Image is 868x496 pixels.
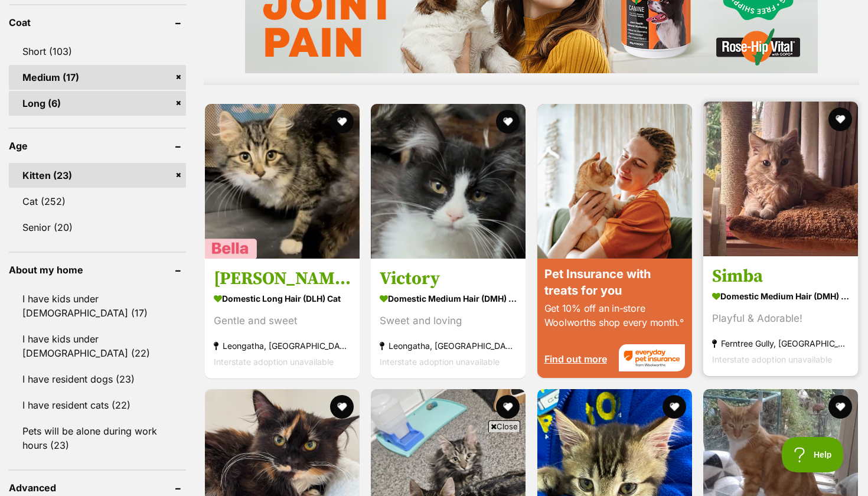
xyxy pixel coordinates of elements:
[330,395,354,419] button: favourite
[9,265,186,275] header: About my home
[214,289,351,306] strong: Domestic Long Hair (DLH) Cat
[703,102,858,256] img: Simba - Domestic Medium Hair (DMH) Cat
[330,110,354,133] button: favourite
[712,354,832,364] span: Interstate adoption unavailable
[205,104,360,259] img: Belladonna - Domestic Long Hair (DLH) Cat
[497,395,520,419] button: favourite
[497,110,520,133] button: favourite
[214,312,351,328] div: Gentle and sweet
[371,258,526,378] a: Victory Domestic Medium Hair (DMH) Cat Sweet and loving Leongatha, [GEOGRAPHIC_DATA] Interstate a...
[380,312,517,328] div: Sweet and loving
[828,107,852,131] button: favourite
[219,437,649,490] iframe: Advertisement
[214,356,334,366] span: Interstate adoption unavailable
[9,39,186,64] a: Short (103)
[380,289,517,306] strong: Domestic Medium Hair (DMH) Cat
[703,256,858,376] a: Simba Domestic Medium Hair (DMH) Cat Playful & Adorable! Ferntree Gully, [GEOGRAPHIC_DATA] Inters...
[782,437,844,472] iframe: Help Scout Beacon - Open
[663,395,686,419] button: favourite
[9,163,186,188] a: Kitten (23)
[712,265,849,287] h3: Simba
[214,267,351,289] h3: [PERSON_NAME]
[380,337,517,353] strong: Leongatha, [GEOGRAPHIC_DATA]
[9,419,186,458] a: Pets will be alone during work hours (23)
[9,17,186,28] header: Coat
[9,327,186,366] a: I have kids under [DEMOGRAPHIC_DATA] (22)
[380,267,517,289] h3: Victory
[9,215,186,240] a: Senior (20)
[9,189,186,214] a: Cat (252)
[712,287,849,304] strong: Domestic Medium Hair (DMH) Cat
[9,367,186,391] a: I have resident dogs (23)
[9,91,186,116] a: Long (6)
[371,104,526,259] img: Victory - Domestic Medium Hair (DMH) Cat
[9,482,186,493] header: Advanced
[488,420,520,432] span: Close
[712,335,849,351] strong: Ferntree Gully, [GEOGRAPHIC_DATA]
[9,141,186,151] header: Age
[712,310,849,326] div: Playful & Adorable!
[205,258,360,378] a: [PERSON_NAME] Domestic Long Hair (DLH) Cat Gentle and sweet Leongatha, [GEOGRAPHIC_DATA] Intersta...
[214,337,351,353] strong: Leongatha, [GEOGRAPHIC_DATA]
[828,395,852,419] button: favourite
[9,393,186,417] a: I have resident cats (22)
[9,286,186,325] a: I have kids under [DEMOGRAPHIC_DATA] (17)
[380,356,500,366] span: Interstate adoption unavailable
[9,65,186,90] a: Medium (17)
